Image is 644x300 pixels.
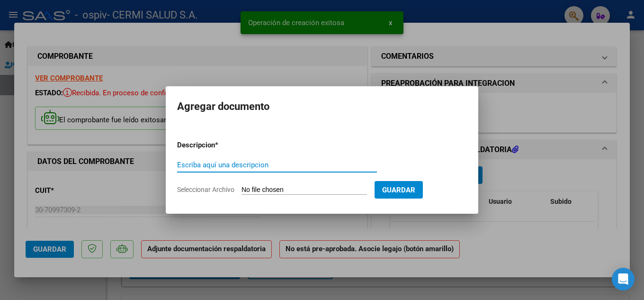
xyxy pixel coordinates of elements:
div: Open Intercom Messenger [612,268,635,291]
button: Guardar [375,181,423,199]
span: Seleccionar Archivo [177,186,234,193]
h2: Agregar documento [177,98,467,116]
p: Descripcion [177,140,264,151]
span: Guardar [382,186,415,194]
